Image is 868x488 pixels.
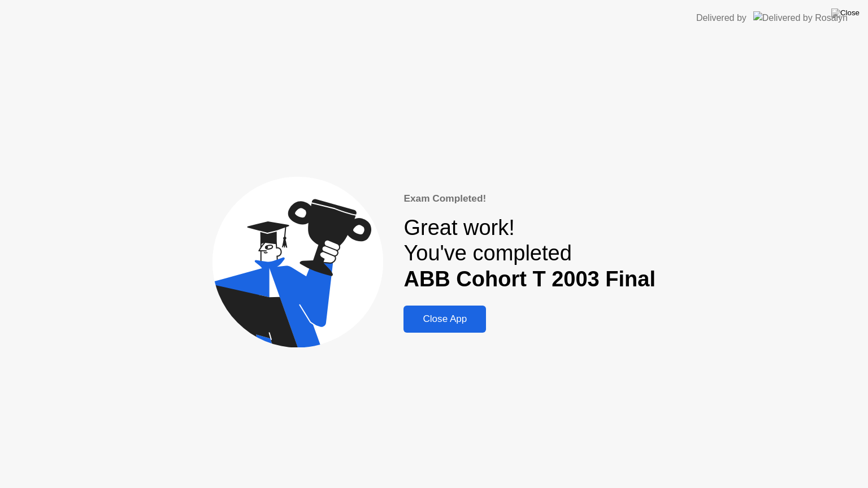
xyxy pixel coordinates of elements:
[403,267,656,291] b: ABB Cohort T 2003 Final
[403,191,656,206] div: Exam Completed!
[753,11,848,24] img: Delivered by Rosalyn
[831,8,860,18] img: Close
[403,215,656,293] div: Great work! You've completed
[696,11,747,25] div: Delivered by
[407,313,483,325] div: Close App
[403,306,486,333] button: Close App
